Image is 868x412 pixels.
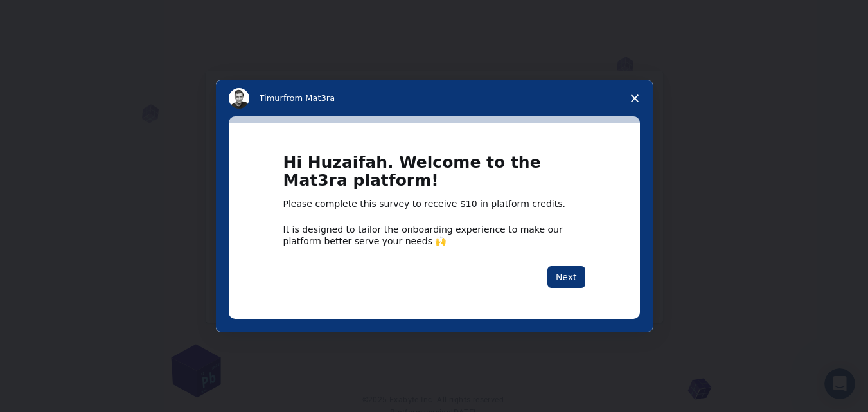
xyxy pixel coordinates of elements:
button: Next [547,266,585,288]
h1: Hi Huzaifah. Welcome to the Mat3ra platform! [283,154,585,198]
span: Close survey [617,80,653,116]
div: Please complete this survey to receive $10 in platform credits. [283,198,585,211]
span: Support [26,9,72,21]
div: It is designed to tailor the onboarding experience to make our platform better serve your needs 🙌 [283,224,585,247]
span: from Mat3ra [283,93,335,103]
img: Profile image for Timur [229,88,249,109]
span: Timur [260,93,283,103]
